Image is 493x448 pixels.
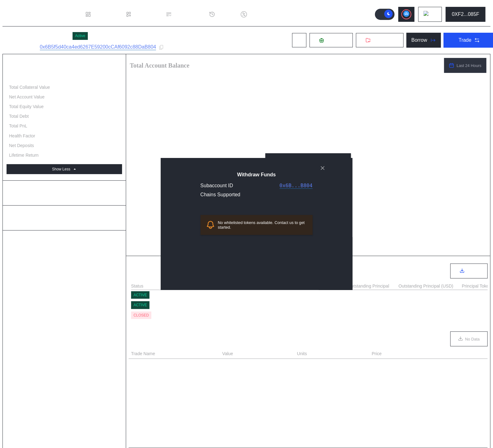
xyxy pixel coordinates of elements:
div: Discount Factors [249,12,287,17]
span: Deposit [326,37,343,43]
div: [DATE] [208,301,245,309]
div: 0XF2...085F [452,12,479,17]
span: Price [372,350,382,357]
div: History [218,12,233,17]
div: 4,000,000.000 [246,303,280,308]
div: Account Summary [7,60,122,73]
button: close modal [318,163,328,173]
div: Status [131,284,175,288]
div: Loan Book [134,12,158,17]
div: - [348,312,398,319]
div: Net Account Value [9,94,45,100]
div: Subaccount ID [201,183,233,188]
div: Borrower [176,301,207,309]
div: No OTC Options [291,364,325,369]
div: Outstanding Principal (USD) [399,284,461,288]
h2: Withdraw Funds [171,172,343,178]
div: Account Balance [7,187,122,199]
div: ACTIVE [134,293,147,297]
div: - [122,152,124,158]
div: - [122,84,124,90]
div: 3,999,236.000 [399,303,433,308]
div: - [122,113,124,119]
div: 999,809.000 [297,313,326,318]
div: Total Account Balance [9,75,52,80]
div: 2,225,000.000 [246,293,280,298]
div: 3,999,236.000 [297,303,331,308]
div: Principal Token [462,284,493,288]
div: ACTIVE [134,303,147,307]
span: Export [467,269,478,274]
div: Active [75,34,85,38]
div: 2,224,575.025 [297,293,331,298]
div: Trade [459,37,472,43]
div: 1,000,000.000 [246,313,280,318]
div: Show Less [52,167,70,171]
div: Total Equity Value [9,104,44,109]
div: Loans [131,268,148,275]
div: Chains Supported [201,192,240,198]
div: - [122,75,124,80]
div: - [122,133,124,139]
img: chain logo [424,11,430,18]
div: Subaccount ID: [7,45,37,50]
div: Permissions [174,12,201,17]
a: 0x6B5f5d40ca4ed6267E59200cCAf6092c88DaB804 [40,44,156,50]
div: Total Debt [9,113,29,119]
div: - [122,104,124,109]
div: Total Collateral Value [9,84,50,90]
span: Value [222,350,233,357]
div: Dashboard [94,12,118,17]
div: [DATE] [208,312,245,319]
div: [DATE] [208,291,245,299]
div: - [122,94,124,100]
div: 2,225,000.000 [348,293,382,298]
div: Health Factor [9,133,35,139]
div: 4,000,000.000 [348,303,382,308]
span: Withdraw [373,37,394,43]
div: - [122,143,124,148]
div: 2,224,575.025 [399,293,433,298]
div: Borrow [411,37,427,43]
div: Aggregate Debt [7,212,122,224]
h2: Total Account Balance [130,62,439,69]
div: CLOSED [134,313,149,317]
div: Ergonia Position [7,30,70,42]
div: Lifetime Return [9,152,39,158]
div: Outstanding Principal [348,284,398,288]
div: - [122,123,124,129]
div: Total PnL [9,123,27,129]
div: USDC [462,301,493,309]
div: Borrower [176,291,207,299]
span: Units [297,350,307,357]
span: Trade Name [131,350,155,357]
div: - [399,312,461,319]
div: OTC Positions [131,336,171,343]
div: Net Deposits [9,143,34,148]
div: USDC [462,291,493,299]
a: 0x6B...B804 [280,183,313,189]
div: No whitelisted tokens available. Contact us to get started. [218,220,308,230]
div: USDC [462,312,493,319]
div: Borrower [176,312,207,319]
